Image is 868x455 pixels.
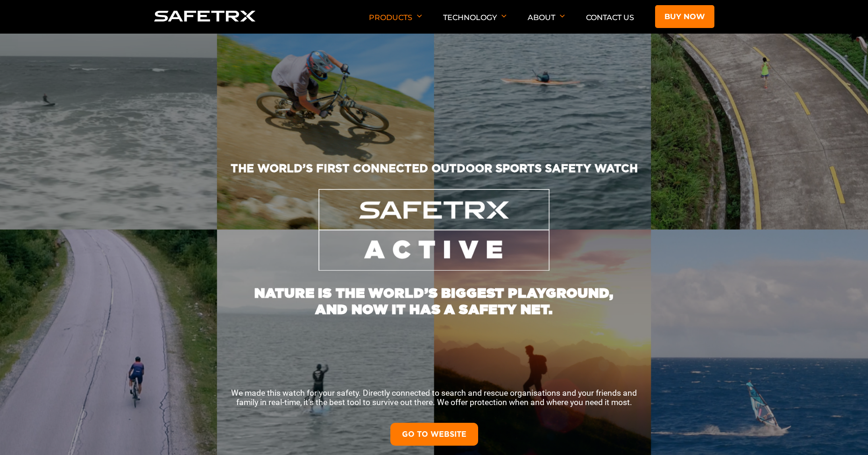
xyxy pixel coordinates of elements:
a: Buy now [655,5,714,28]
a: GO TO WEBSITE [390,423,478,446]
h2: THE WORLD’S FIRST CONNECTED OUTDOOR SPORTS SAFETY WATCH [87,161,781,189]
p: Technology [443,13,507,34]
p: About [528,13,565,34]
img: Arrow down icon [417,14,422,18]
img: Arrow down icon [501,14,507,18]
a: Contact Us [586,13,634,22]
img: Arrow down icon [560,14,565,18]
img: Logo SafeTrx [154,11,256,21]
p: We made this watch for your safety. Directly connected to search and rescue organisations and you... [224,388,644,407]
p: Products [369,13,422,34]
img: SafeTrx Active Logo [318,189,550,271]
h1: NATURE IS THE WORLD’S BIGGEST PLAYGROUND, AND NOW IT HAS A SAFETY NET. [247,271,621,317]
